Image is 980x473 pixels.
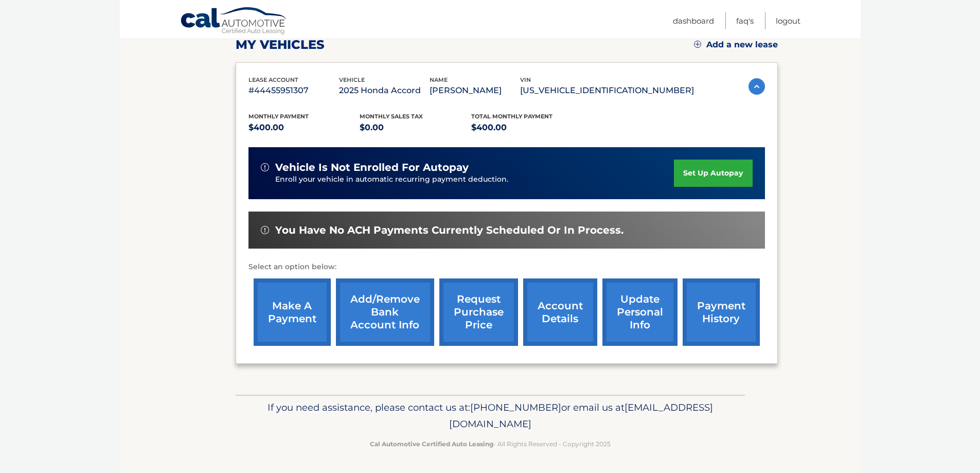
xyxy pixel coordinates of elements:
a: Add/Remove bank account info [336,278,434,346]
p: - All Rights Reserved - Copyright 2025 [242,439,738,449]
span: vehicle is not enrolled for autopay [275,161,469,174]
img: alert-white.svg [261,163,269,171]
h2: my vehicles [236,37,325,52]
p: Select an option below: [248,261,765,273]
a: FAQ's [736,12,754,29]
span: Monthly Payment [248,113,309,120]
span: Monthly sales Tax [360,113,423,120]
span: vin [520,76,531,83]
span: lease account [248,76,298,83]
p: #44455951307 [248,83,339,98]
img: accordion-active.svg [749,78,765,95]
span: [EMAIL_ADDRESS][DOMAIN_NAME] [449,401,713,430]
p: Enroll your vehicle in automatic recurring payment deduction. [275,174,674,185]
span: name [430,76,448,83]
a: Logout [776,12,800,29]
span: Total Monthly Payment [471,113,553,120]
a: make a payment [254,278,331,346]
img: add.svg [694,41,701,48]
p: $0.00 [360,120,471,135]
img: alert-white.svg [261,226,269,234]
p: [US_VEHICLE_IDENTIFICATION_NUMBER] [520,83,694,98]
p: $400.00 [471,120,583,135]
a: set up autopay [674,160,752,187]
p: If you need assistance, please contact us at: or email us at [242,399,738,432]
strong: Cal Automotive Certified Auto Leasing [370,440,493,448]
a: Add a new lease [694,40,778,50]
a: payment history [683,278,760,346]
span: vehicle [339,76,365,83]
a: Dashboard [673,12,714,29]
span: You have no ACH payments currently scheduled or in process. [275,224,623,237]
a: Cal Automotive [180,7,288,37]
a: account details [523,278,597,346]
p: 2025 Honda Accord [339,83,430,98]
p: [PERSON_NAME] [430,83,520,98]
a: update personal info [602,278,678,346]
span: [PHONE_NUMBER] [470,401,561,413]
a: request purchase price [439,278,518,346]
p: $400.00 [248,120,360,135]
